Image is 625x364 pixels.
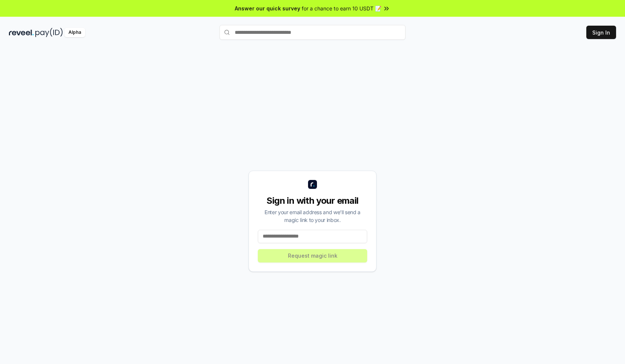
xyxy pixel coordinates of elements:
[64,28,85,37] div: Alpha
[235,4,300,12] span: Answer our quick survey
[302,4,381,12] span: for a chance to earn 10 USDT 📝
[308,180,317,189] img: logo_small
[9,28,34,37] img: reveel_dark
[258,195,367,207] div: Sign in with your email
[258,208,367,224] div: Enter your email address and we’ll send a magic link to your inbox.
[35,28,63,37] img: pay_id
[586,26,616,39] button: Sign In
